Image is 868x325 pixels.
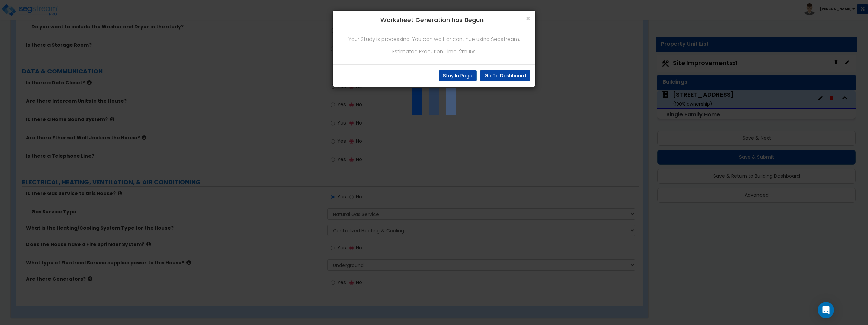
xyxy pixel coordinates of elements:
p: Estimated Execution Time: 2m 15s [338,47,530,56]
p: Your Study is processing. You can wait or continue using Segstream. [338,35,530,44]
div: Open Intercom Messenger [818,302,834,318]
span: × [526,14,530,23]
button: Stay In Page [439,70,477,81]
button: Close [526,15,530,22]
h4: Worksheet Generation has Begun [338,16,530,24]
button: Go To Dashboard [480,70,530,81]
